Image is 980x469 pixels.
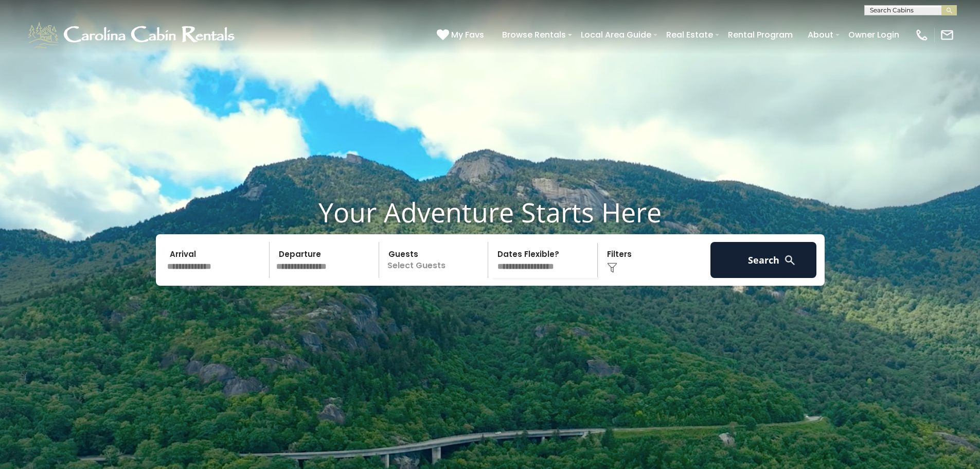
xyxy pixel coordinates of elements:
a: Owner Login [843,26,904,44]
a: Browse Rentals [497,26,571,44]
img: phone-regular-white.png [915,28,929,42]
img: White-1-1-2.png [26,20,239,50]
a: Local Area Guide [576,26,656,44]
img: filter--v1.png [607,263,617,273]
a: My Favs [437,28,487,42]
a: About [803,26,839,44]
h1: Your Adventure Starts Here [8,196,972,228]
a: Real Estate [661,26,718,44]
img: mail-regular-white.png [940,28,954,42]
a: Rental Program [723,26,798,44]
img: search-regular-white.png [783,254,796,267]
p: Select Guests [382,242,488,278]
button: Search [710,242,817,278]
span: My Favs [451,28,484,41]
